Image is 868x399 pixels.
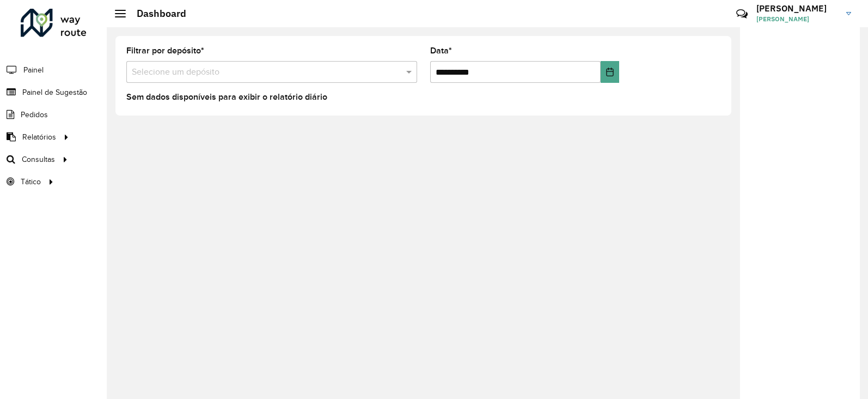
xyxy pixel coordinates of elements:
label: Filtrar por depósito [126,44,204,57]
span: Painel [23,64,44,76]
label: Data [430,44,452,57]
span: [PERSON_NAME] [756,14,838,24]
h3: [PERSON_NAME] [756,3,838,14]
button: Choose Date [601,61,619,83]
span: Tático [21,176,41,188]
span: Painel de Sugestão [22,87,87,98]
span: Relatórios [22,131,56,143]
a: Contato Rápido [730,2,754,26]
span: Consultas [22,154,55,165]
label: Sem dados disponíveis para exibir o relatório diário [126,90,327,104]
span: Pedidos [21,109,48,120]
h2: Dashboard [126,8,186,20]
